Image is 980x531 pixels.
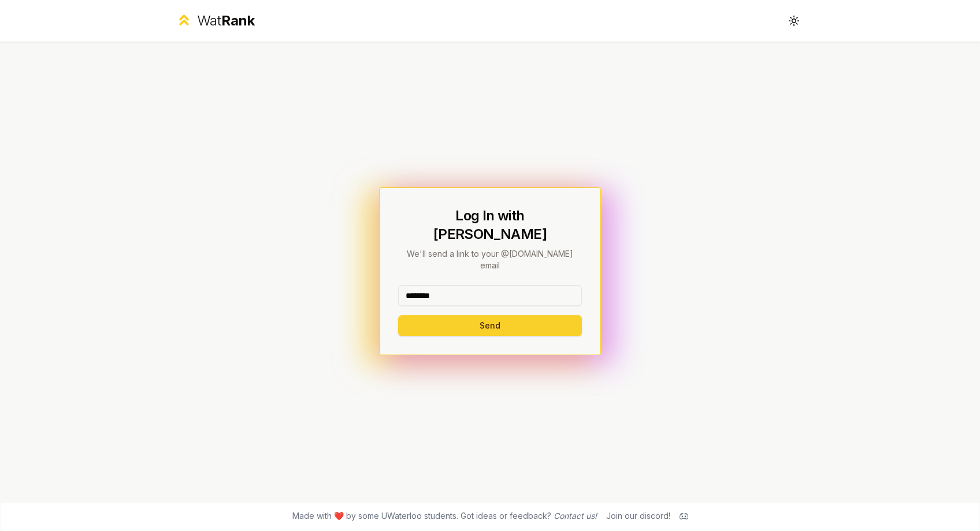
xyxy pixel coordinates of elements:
h1: Log In with [PERSON_NAME] [398,207,582,244]
div: Join our discord! [606,510,670,522]
div: Wat [197,12,255,30]
span: Made with ❤️ by some UWaterloo students. Got ideas or feedback? [292,510,597,522]
p: We'll send a link to your @[DOMAIN_NAME] email [398,248,582,271]
a: WatRank [176,12,255,30]
button: Send [398,315,582,336]
a: Contact us! [554,511,597,521]
span: Rank [221,12,255,29]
